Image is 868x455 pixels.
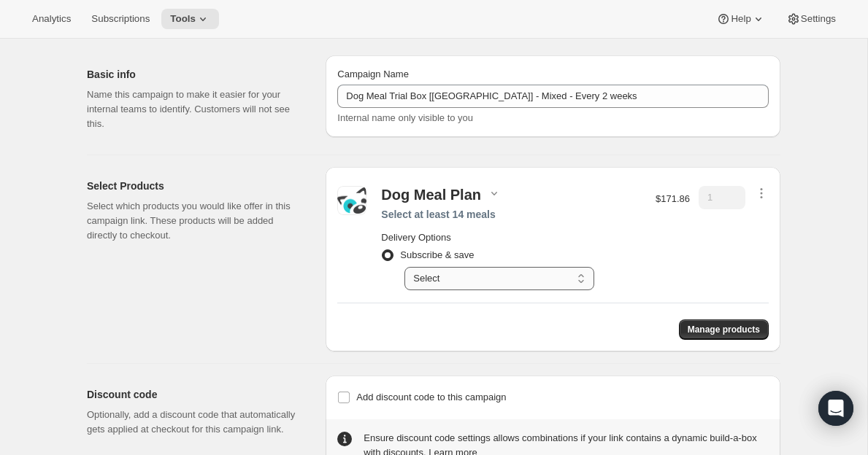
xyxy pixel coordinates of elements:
[91,13,150,25] span: Subscriptions
[337,112,473,123] span: Internal name only visible to you
[656,192,690,206] p: $171.86
[87,67,302,82] h2: Basic info
[87,199,302,243] p: Select which products you would like offer in this campaign link. These products will be added di...
[801,13,836,25] span: Settings
[87,408,302,437] p: Optionally, add a discount code that automatically gets applied at checkout for this campaign link.
[87,179,302,193] h2: Select Products
[161,9,219,29] button: Tools
[381,230,641,245] h2: Delivery Options
[707,9,774,29] button: Help
[356,392,506,402] span: Add discount code to this campaign
[170,13,196,25] span: Tools
[400,249,474,260] span: Subscribe & save
[381,207,641,222] div: Select at least 14 meals
[23,9,80,29] button: Analytics
[337,69,409,79] span: Campaign Name
[679,319,769,340] button: Manage products
[818,391,853,426] div: Open Intercom Messenger
[32,13,71,25] span: Analytics
[87,87,302,131] p: Name this campaign to make it easier for your internal teams to identify. Customers will not see ...
[731,13,750,25] span: Help
[337,187,366,214] img: Select at least 14 meals
[87,387,302,402] h2: Discount code
[337,85,769,108] input: Example: Seasonal campaign
[688,324,760,335] span: Manage products
[381,186,481,203] div: Dog Meal Plan
[82,9,158,29] button: Subscriptions
[777,9,845,29] button: Settings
